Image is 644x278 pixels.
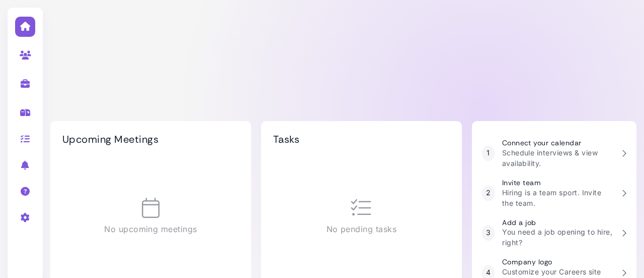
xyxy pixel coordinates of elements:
[62,133,158,145] h2: Upcoming Meetings
[273,155,450,277] div: No pending tasks
[502,227,613,248] p: You need a job opening to hire, right?
[502,187,614,208] p: Hiring is a team sport. Invite the team.
[502,218,613,227] h3: Add a job
[502,139,614,147] h3: Connect your calendar
[502,258,614,266] h3: Company logo
[477,213,631,253] a: 3 Add a job You need a job opening to hire, right?
[482,146,495,161] div: 1
[482,186,495,201] div: 2
[62,155,239,277] div: No upcoming meetings
[482,226,495,241] div: 3
[273,133,299,145] h2: Tasks
[477,174,631,213] a: 2 Invite team Hiring is a team sport. Invite the team.
[477,134,631,174] a: 1 Connect your calendar Schedule interviews & view availability.
[502,179,614,187] h3: Invite team
[502,147,614,169] p: Schedule interviews & view availability.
